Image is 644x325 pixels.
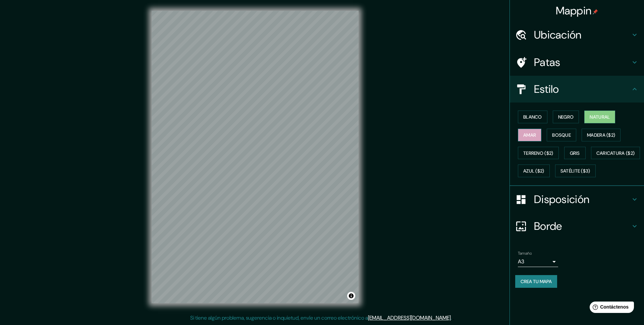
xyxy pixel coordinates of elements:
[570,150,580,156] font: Gris
[518,258,524,265] font: A3
[518,256,558,267] div: A3
[523,114,542,120] font: Blanco
[510,49,644,76] div: Patas
[510,21,644,48] div: Ubicación
[534,219,562,233] font: Borde
[518,129,541,141] button: Amar
[518,147,559,159] button: Terreno ($2)
[534,55,560,69] font: Patas
[518,251,532,256] font: Tamaño
[523,132,536,138] font: Amar
[523,168,544,174] font: Azul ($2)
[564,147,586,159] button: Gris
[596,150,635,156] font: Caricatura ($2)
[534,28,582,42] font: Ubicación
[552,132,571,138] font: Bosque
[584,111,615,123] button: Natural
[368,314,451,321] a: [EMAIL_ADDRESS][DOMAIN_NAME]
[152,11,359,303] canvas: Mapa
[584,299,637,318] iframe: Lanzador de widgets de ayuda
[556,4,592,18] font: Mappin
[518,165,550,177] button: Azul ($2)
[560,168,590,174] font: Satélite ($3)
[510,76,644,103] div: Estilo
[347,292,355,300] button: Activar o desactivar atribución
[190,314,368,321] font: Si tiene algún problema, sugerencia o inquietud, envíe un correo electrónico a
[515,275,557,288] button: Crea tu mapa
[587,132,615,138] font: Madera ($2)
[510,186,644,213] div: Disposición
[453,314,454,321] font: .
[553,111,579,123] button: Negro
[523,150,553,156] font: Terreno ($2)
[518,111,547,123] button: Blanco
[555,165,596,177] button: Satélite ($3)
[452,314,453,321] font: .
[534,82,559,96] font: Estilo
[547,129,576,141] button: Bosque
[521,278,552,284] font: Crea tu mapa
[510,213,644,240] div: Borde
[534,192,589,206] font: Disposición
[558,114,574,120] font: Negro
[593,9,598,14] img: pin-icon.png
[590,114,610,120] font: Natural
[451,314,452,321] font: .
[591,147,640,159] button: Caricatura ($2)
[582,129,621,141] button: Madera ($2)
